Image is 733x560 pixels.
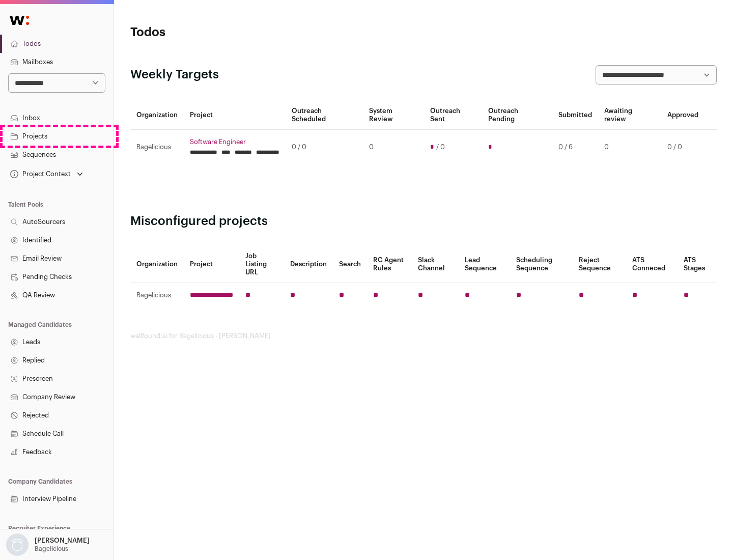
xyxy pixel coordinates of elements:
[363,101,424,130] th: System Review
[35,537,90,545] p: [PERSON_NAME]
[4,534,92,556] button: Open dropdown
[130,67,219,83] h2: Weekly Targets
[552,130,598,165] td: 0 / 6
[8,167,85,181] button: Open dropdown
[130,283,184,308] td: Bagelicious
[130,101,184,130] th: Organization
[367,246,411,283] th: RC Agent Rules
[286,101,363,130] th: Outreach Scheduled
[130,332,717,340] footer: wellfound:ai for Bagelicious - [PERSON_NAME]
[6,534,29,556] img: nopic.png
[184,101,286,130] th: Project
[8,170,71,178] div: Project Context
[598,130,661,165] td: 0
[184,246,239,283] th: Project
[284,246,333,283] th: Description
[286,130,363,165] td: 0 / 0
[363,130,424,165] td: 0
[130,213,717,230] h2: Misconfigured projects
[436,143,445,151] span: / 0
[424,101,483,130] th: Outreach Sent
[573,246,627,283] th: Reject Sequence
[482,101,552,130] th: Outreach Pending
[130,130,184,165] td: Bagelicious
[459,246,510,283] th: Lead Sequence
[412,246,459,283] th: Slack Channel
[661,130,704,165] td: 0 / 0
[510,246,573,283] th: Scheduling Sequence
[130,246,184,283] th: Organization
[333,246,367,283] th: Search
[661,101,704,130] th: Approved
[552,101,598,130] th: Submitted
[4,10,35,31] img: Wellfound
[130,24,326,41] h1: Todos
[598,101,661,130] th: Awaiting review
[35,545,68,553] p: Bagelicious
[190,138,279,146] a: Software Engineer
[626,246,677,283] th: ATS Conneced
[239,246,284,283] th: Job Listing URL
[678,246,717,283] th: ATS Stages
